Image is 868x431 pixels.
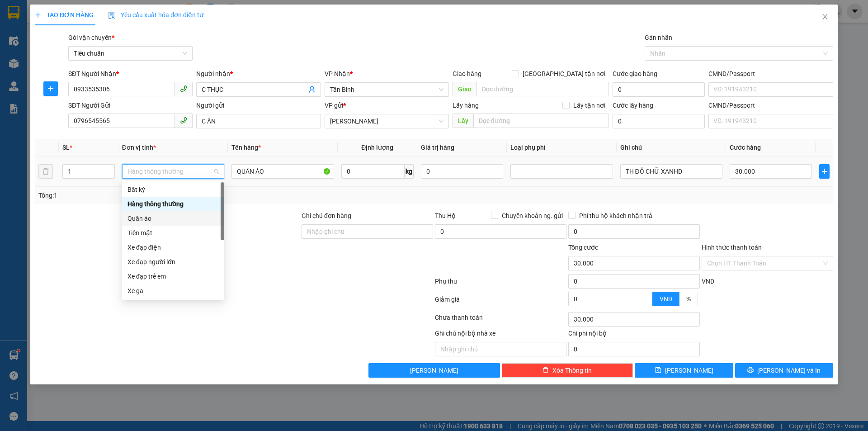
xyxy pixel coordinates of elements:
[122,197,224,211] div: Hàng thông thường
[302,224,433,239] input: Ghi chú đơn hàng
[702,244,762,251] label: Hình thức thanh toán
[434,294,567,310] div: Giảm giá
[507,139,616,156] th: Loại phụ phí
[231,164,334,179] input: VD: Bàn, Ghế
[613,114,705,128] input: Cước lấy hàng
[819,164,829,179] button: plus
[498,211,566,221] span: Chuyển khoản ng. gửi
[476,82,609,96] input: Dọc đường
[122,255,224,269] div: Xe đạp người lớn
[708,69,833,79] div: CMND/Passport
[127,185,219,194] div: Bất kỳ
[122,182,224,197] div: Bất kỳ
[325,100,449,110] div: VP gửi
[43,81,58,96] button: plus
[38,164,53,179] button: delete
[231,144,261,151] span: Tên hàng
[665,365,713,375] span: [PERSON_NAME]
[568,328,700,342] div: Chi phí nội bộ
[108,12,115,19] img: icon
[122,144,156,151] span: Đơn vị tính
[122,240,224,255] div: Xe đạp điện
[735,363,833,378] button: printer[PERSON_NAME] và In
[35,11,94,19] span: TẠO ĐƠN HÀNG
[820,168,829,175] span: plus
[74,47,187,60] span: Tiêu chuẩn
[38,190,335,200] div: Tổng: 1
[542,367,549,374] span: delete
[570,100,609,110] span: Lấy tận nơi
[368,363,500,378] button: [PERSON_NAME]
[68,69,193,79] div: SĐT Người Nhận
[453,70,481,77] span: Giao hàng
[757,365,821,375] span: [PERSON_NAME] và In
[127,286,219,296] div: Xe ga
[196,100,321,110] div: Người gửi
[434,313,567,328] div: Chưa thanh toán
[122,284,224,298] div: Xe ga
[708,100,833,110] div: CMND/Passport
[702,278,714,285] span: VND
[812,5,838,30] button: Close
[361,144,393,151] span: Định lượng
[180,117,187,124] span: phone
[421,164,503,179] input: 0
[617,139,726,156] th: Ghi chú
[196,69,321,79] div: Người nhận
[330,83,443,96] span: Tân Bình
[405,164,414,179] span: kg
[62,144,70,151] span: SL
[35,12,41,18] span: plus
[330,114,443,128] span: Cư Kuin
[635,363,733,378] button: save[PERSON_NAME]
[519,69,609,79] span: [GEOGRAPHIC_DATA] tận nơi
[68,34,114,41] span: Gói vận chuyển
[686,295,691,303] span: %
[122,211,224,226] div: Quần áo
[453,102,479,109] span: Lấy hàng
[302,212,351,219] label: Ghi chú đơn hàng
[620,164,722,179] input: Ghi Chú
[180,85,187,92] span: phone
[435,342,566,356] input: Nhập ghi chú
[127,271,219,281] div: Xe đạp trẻ em
[127,257,219,267] div: Xe đạp người lớn
[122,226,224,240] div: Tiền mặt
[325,70,350,77] span: VP Nhận
[613,70,657,77] label: Cước giao hàng
[127,242,219,252] div: Xe đạp điện
[44,85,57,92] span: plus
[127,199,219,209] div: Hàng thông thường
[453,114,473,128] span: Lấy
[308,86,316,93] span: user-add
[473,114,609,128] input: Dọc đường
[410,365,458,375] span: [PERSON_NAME]
[435,328,566,342] div: Ghi chú nội bộ nhà xe
[127,228,219,238] div: Tiền mặt
[821,13,829,20] span: close
[613,102,653,109] label: Cước lấy hàng
[645,34,672,41] label: Gán nhãn
[655,367,661,374] span: save
[421,144,454,151] span: Giá trị hàng
[660,295,672,303] span: VND
[434,276,567,292] div: Phụ thu
[613,82,705,97] input: Cước giao hàng
[435,212,456,219] span: Thu Hộ
[747,367,754,374] span: printer
[730,144,761,151] span: Cước hàng
[576,211,656,221] span: Phí thu hộ khách nhận trả
[122,269,224,284] div: Xe đạp trẻ em
[127,165,219,178] span: Hàng thông thường
[108,11,203,19] span: Yêu cầu xuất hóa đơn điện tử
[453,82,476,96] span: Giao
[502,363,633,378] button: deleteXóa Thông tin
[68,100,193,110] div: SĐT Người Gửi
[552,365,592,375] span: Xóa Thông tin
[568,244,598,251] span: Tổng cước
[127,213,219,223] div: Quần áo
